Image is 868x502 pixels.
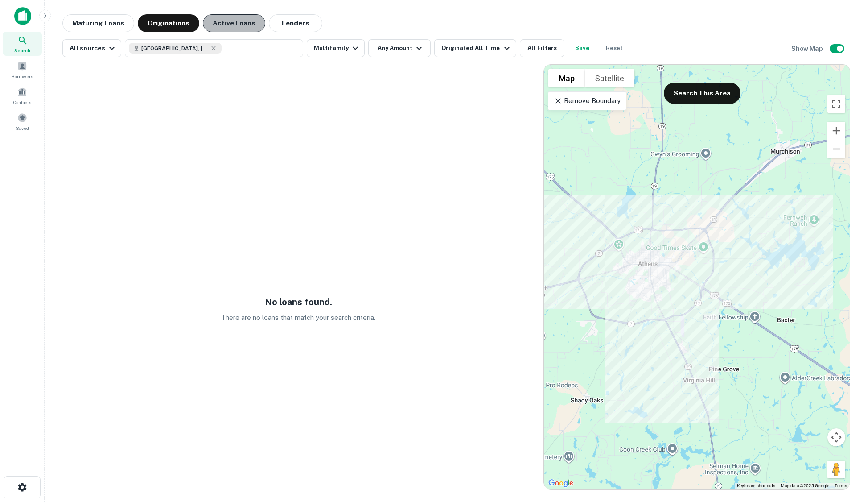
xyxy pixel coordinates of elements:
button: All sources [62,39,121,57]
button: Toggle fullscreen view [827,95,845,113]
button: Map camera controls [827,428,845,446]
button: Lenders [269,14,322,32]
div: 0 0 [544,65,850,489]
span: Map data ©2025 Google [781,483,829,488]
button: Originations [138,14,199,32]
button: Zoom in [827,122,845,140]
p: There are no loans that match your search criteria. [221,312,375,323]
a: Search [3,32,42,56]
span: Borrowers [12,73,33,80]
button: Originated All Time [434,39,516,57]
h6: Show Map [791,44,824,54]
img: capitalize-icon.png [14,7,31,25]
button: Maturing Loans [62,14,134,32]
span: Contacts [13,99,31,106]
p: Remove Boundary [554,95,620,106]
button: Show street map [548,69,585,87]
a: Open this area in Google Maps (opens a new window) [546,477,576,489]
a: Saved [3,109,42,133]
button: Multifamily [307,39,365,57]
span: Saved [16,124,29,132]
div: Originated All Time [441,43,512,54]
button: All Filters [520,39,564,57]
button: Reset [600,39,629,57]
span: [GEOGRAPHIC_DATA], [GEOGRAPHIC_DATA], [GEOGRAPHIC_DATA] [141,44,208,52]
iframe: Chat Widget [823,431,868,473]
button: Show satellite imagery [585,69,634,87]
a: Contacts [3,83,42,108]
h5: No loans found. [265,295,332,309]
button: Any Amount [368,39,431,57]
button: Save your search to get updates of matches that match your search criteria. [568,39,596,57]
button: Search This Area [664,83,740,104]
img: Google [546,477,576,489]
a: Terms (opens in new tab) [835,483,847,488]
button: Active Loans [203,14,265,32]
span: Search [14,47,30,54]
button: Keyboard shortcuts [737,483,775,489]
div: All sources [70,43,117,54]
a: Borrowers [3,58,42,82]
button: [GEOGRAPHIC_DATA], [GEOGRAPHIC_DATA], [GEOGRAPHIC_DATA] [125,39,303,57]
button: Zoom out [827,140,845,158]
